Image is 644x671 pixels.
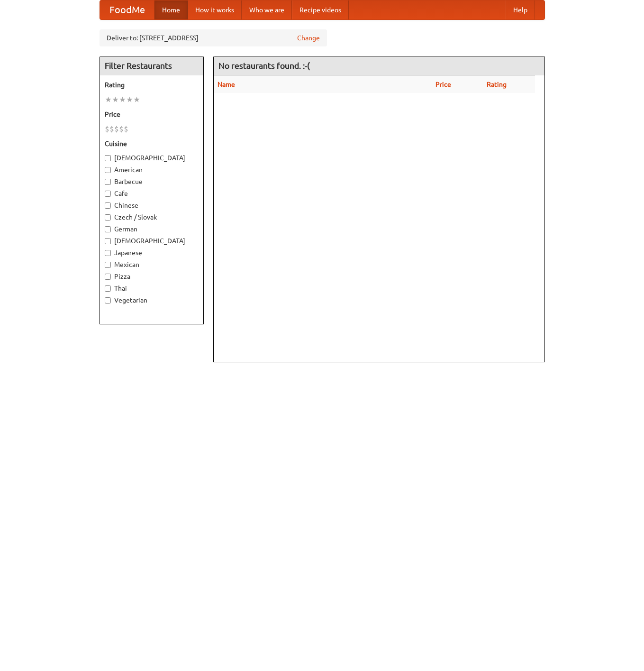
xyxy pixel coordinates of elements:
[297,33,320,43] a: Change
[105,226,111,232] input: German
[105,297,111,303] input: Vegetarian
[105,295,199,305] label: Vegetarian
[218,61,310,70] ng-pluralize: No restaurants found. :-(
[133,94,140,105] li: ★
[105,191,111,197] input: Cafe
[119,124,124,134] li: $
[105,212,199,222] label: Czech / Slovak
[105,272,199,281] label: Pizza
[105,236,199,246] label: [DEMOGRAPHIC_DATA]
[105,260,199,269] label: Mexican
[112,94,119,105] li: ★
[506,0,535,19] a: Help
[109,124,114,134] li: $
[105,153,199,163] label: [DEMOGRAPHIC_DATA]
[105,177,199,186] label: Barbecue
[105,248,199,257] label: Japanese
[105,94,112,105] li: ★
[242,0,292,19] a: Who we are
[105,124,109,134] li: $
[105,214,111,221] input: Czech / Slovak
[105,274,111,280] input: Pizza
[105,202,111,209] input: Chinese
[105,155,111,161] input: [DEMOGRAPHIC_DATA]
[154,0,188,19] a: Home
[105,167,111,173] input: American
[105,250,111,256] input: Japanese
[487,81,507,88] a: Rating
[126,94,133,105] li: ★
[435,81,451,88] a: Price
[105,201,199,210] label: Chinese
[105,179,111,185] input: Barbecue
[105,262,111,268] input: Mexican
[119,94,126,105] li: ★
[114,124,119,134] li: $
[124,124,128,134] li: $
[218,81,235,88] a: Name
[105,110,199,119] h5: Price
[105,284,199,293] label: Thai
[105,139,199,148] h5: Cuisine
[105,285,111,292] input: Thai
[105,165,199,175] label: American
[105,238,111,244] input: [DEMOGRAPHIC_DATA]
[292,0,349,19] a: Recipe videos
[100,56,203,75] h4: Filter Restaurants
[105,224,199,234] label: German
[100,0,154,19] a: FoodMe
[188,0,242,19] a: How it works
[105,80,199,90] h5: Rating
[105,189,199,198] label: Cafe
[100,29,327,46] div: Deliver to: [STREET_ADDRESS]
